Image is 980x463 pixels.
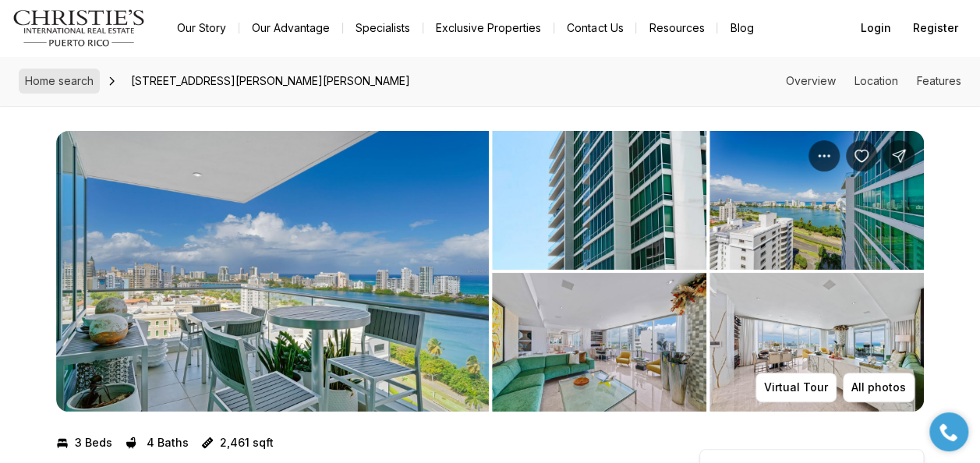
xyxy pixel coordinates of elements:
a: Exclusive Properties [423,17,554,39]
p: 3 Beds [75,436,112,449]
li: 1 of 7 [56,131,489,412]
a: Skip to: Location [854,74,898,87]
button: View image gallery [709,273,924,412]
p: All photos [851,381,906,394]
a: Our Advantage [239,17,342,39]
span: Login [861,22,891,34]
span: Register [913,22,958,34]
a: Our Story [165,17,239,39]
img: logo [12,9,146,47]
div: Listing Photos [56,131,924,412]
nav: Page section menu [786,75,961,87]
button: All photos [843,373,915,402]
button: Save Property: 555 MONSERRATE ST #1404 [846,140,877,171]
button: View image gallery [492,131,706,270]
p: 2,461 sqft [220,436,274,449]
a: Skip to: Features [917,74,961,87]
button: Contact Us [554,17,635,39]
p: Virtual Tour [764,381,828,394]
a: Blog [717,17,766,39]
span: [STREET_ADDRESS][PERSON_NAME][PERSON_NAME] [125,69,416,94]
a: Resources [636,17,716,39]
li: 2 of 7 [492,131,925,412]
button: 4 Baths [125,430,189,455]
a: Skip to: Overview [786,74,836,87]
a: Home search [19,69,100,94]
button: Login [851,12,900,44]
button: Share Property: 555 MONSERRATE ST #1404 [883,140,915,171]
span: Home search [25,74,94,87]
button: Property options [808,140,840,171]
p: 4 Baths [147,436,189,449]
button: Virtual Tour [755,373,837,402]
button: Register [904,12,968,44]
button: View image gallery [492,273,706,412]
a: Specialists [343,17,423,39]
button: View image gallery [709,131,924,270]
button: View image gallery [56,131,489,412]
